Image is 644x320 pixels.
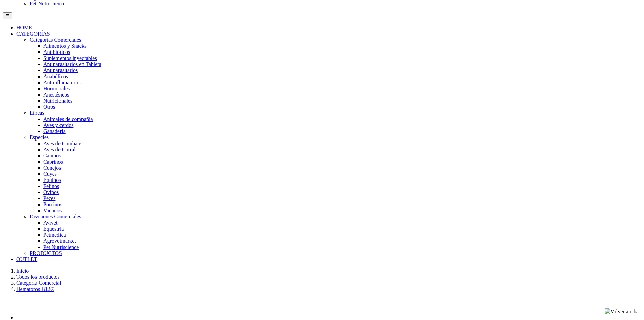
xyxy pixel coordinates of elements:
a: Peces [43,195,55,201]
a: Animales de compañía [43,116,93,122]
a: Petmedica [43,232,66,238]
a: Avivet [43,220,57,226]
a: Líneas [30,110,44,116]
a: Felinos [43,183,59,189]
a: Aves de Corral [43,147,76,152]
a: Alimentos y Snacks [43,43,87,49]
a: Agrovetmarket [43,238,76,244]
a: Divisiones Comerciales [30,214,81,219]
a: Categorías Comerciales [30,37,81,43]
a: Otros [43,104,55,110]
a: Anabólicos [43,73,68,79]
i:  [3,298,5,303]
a: Vacunos [43,208,62,213]
a: Ganadería [43,128,66,134]
a: Anestésicos [43,92,69,98]
a: Aves y cerdos [43,122,73,128]
a: Caninos [43,153,61,158]
a: Aves de Combate [43,141,81,146]
img: Volver arriba [605,308,639,315]
a: Conejos [43,165,61,171]
a: CATEGORÍAS [16,31,50,37]
a: Antiparasitarios [43,67,78,73]
a: Ovinos [43,189,59,195]
a: Hormonales [43,86,70,91]
button: ☰ [3,12,12,19]
a: Nutricionales [43,98,72,104]
a: Pet Nutriscience [30,1,65,6]
a: Pet Nutriscience [43,244,79,250]
iframe: Brevo live chat [3,247,117,317]
a: Porcinos [43,201,62,207]
a: HOME [16,25,32,30]
a: Equinos [43,177,61,183]
a: Cuyes [43,171,57,177]
a: Suplementos inyectables [43,55,97,61]
a: Especies [30,134,49,140]
a: Antibióticos [43,49,70,55]
a: Antiinflamatorios [43,80,82,85]
a: Caprinos [43,159,63,165]
a: Antiparasitarios en Tableta [43,61,101,67]
a: Equestria [43,226,64,232]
